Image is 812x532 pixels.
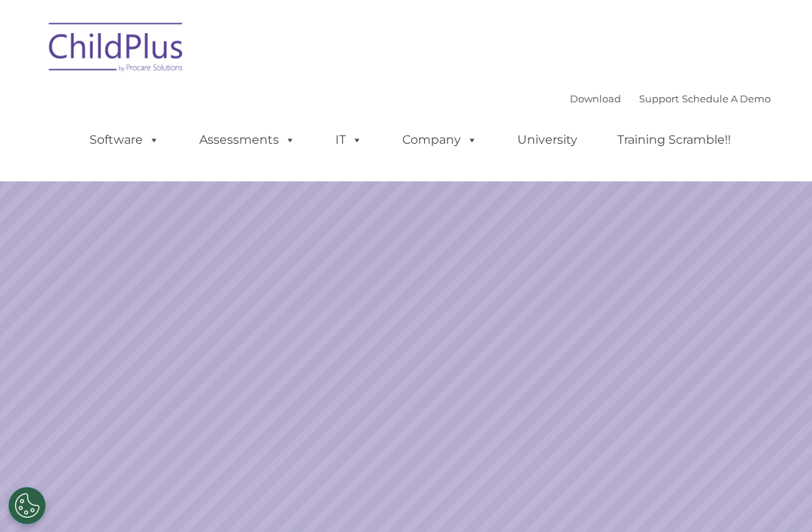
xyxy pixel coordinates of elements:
[502,125,592,155] a: University
[682,93,771,105] a: Schedule A Demo
[320,125,377,155] a: IT
[570,93,621,105] a: Download
[8,487,46,524] button: Cookies Settings
[602,125,746,155] a: Training Scramble!!
[184,125,311,155] a: Assessments
[570,93,771,105] font: |
[41,12,192,87] img: ChildPlus by Procare Solutions
[387,125,492,155] a: Company
[74,125,174,155] a: Software
[639,93,679,105] a: Support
